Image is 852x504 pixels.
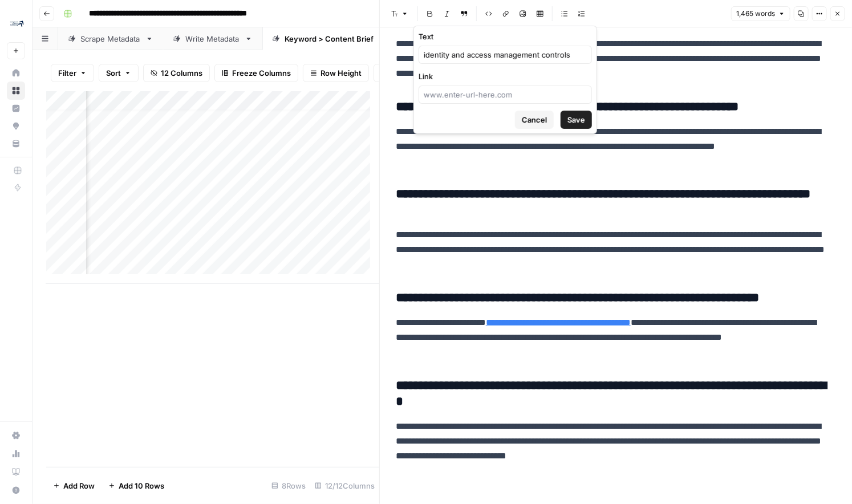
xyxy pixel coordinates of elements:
[7,445,25,463] a: Usage
[102,477,171,495] button: Add 10 Rows
[80,33,141,44] div: Scrape Metadata
[7,117,25,135] a: Opportunities
[7,426,25,445] a: Settings
[303,64,369,82] button: Row Height
[7,13,27,34] img: Compound Growth Logo
[731,6,790,21] button: 1,465 words
[51,64,94,82] button: Filter
[185,33,240,44] div: Write Metadata
[163,27,262,50] a: Write Metadata
[310,477,379,495] div: 12/12 Columns
[7,135,25,153] a: Your Data
[522,114,547,125] span: Cancel
[58,27,163,50] a: Scrape Metadata
[262,27,396,50] a: Keyword > Content Brief
[424,49,587,60] input: Type placeholder
[119,480,164,491] span: Add 10 Rows
[7,9,25,38] button: Workspace: Compound Growth
[143,64,210,82] button: 12 Columns
[419,31,592,42] label: Text
[7,82,25,100] a: Browse
[736,9,775,19] span: 1,465 words
[285,33,374,44] div: Keyword > Content Brief
[214,64,298,82] button: Freeze Columns
[567,114,585,125] span: Save
[561,111,592,129] button: Save
[267,477,310,495] div: 8 Rows
[99,64,139,82] button: Sort
[7,99,25,117] a: Insights
[46,477,102,495] button: Add Row
[320,67,362,79] span: Row Height
[7,463,25,481] a: Learning Hub
[419,71,592,82] label: Link
[106,67,121,79] span: Sort
[424,89,587,100] input: www.enter-url-here.com
[161,67,202,79] span: 12 Columns
[7,64,25,82] a: Home
[58,67,76,79] span: Filter
[7,481,25,499] button: Help + Support
[515,111,554,129] button: Cancel
[232,67,291,79] span: Freeze Columns
[63,480,95,491] span: Add Row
